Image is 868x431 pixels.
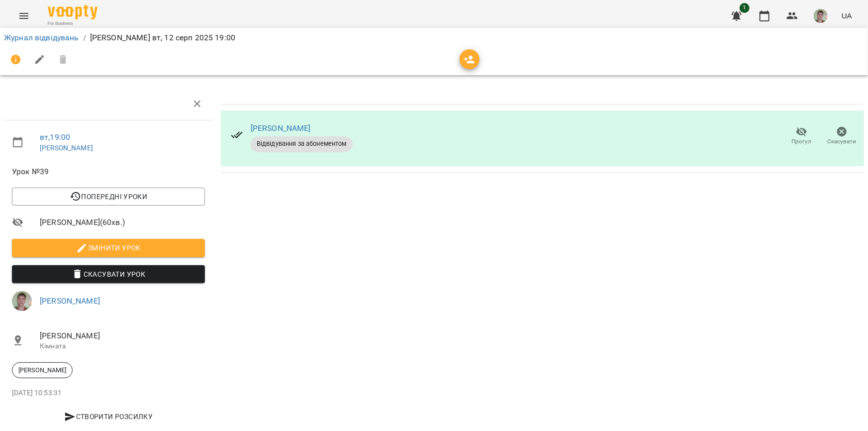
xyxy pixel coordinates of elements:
[12,408,205,426] button: Створити розсилку
[814,9,828,23] img: 3644c6762f5be8525aa1697e18c5a872.jpg
[90,32,235,44] p: [PERSON_NAME] вт, 12 серп 2025 19:00
[12,388,205,398] p: [DATE] 10:53:31
[838,6,856,25] button: UA
[40,144,93,152] a: [PERSON_NAME]
[822,122,862,150] button: Скасувати
[40,296,100,306] a: [PERSON_NAME]
[251,139,353,148] span: Відвідування за абонементом
[12,291,32,311] img: 3644c6762f5be8525aa1697e18c5a872.jpg
[12,362,73,378] div: [PERSON_NAME]
[792,137,812,146] span: Прогул
[251,123,311,133] a: [PERSON_NAME]
[48,5,97,19] img: Voopty Logo
[828,137,857,146] span: Скасувати
[842,10,852,21] span: UA
[40,132,70,142] a: вт , 19:00
[4,32,864,44] nav: breadcrumb
[12,188,205,206] button: Попередні уроки
[40,216,205,228] span: [PERSON_NAME] ( 60 хв. )
[16,411,201,423] span: Створити розсилку
[20,242,197,254] span: Змінити урок
[48,20,97,27] span: For Business
[4,33,79,42] a: Журнал відвідувань
[83,32,86,44] li: /
[20,191,197,203] span: Попередні уроки
[740,3,750,13] span: 1
[781,122,822,150] button: Прогул
[12,4,36,28] button: Menu
[20,268,197,280] span: Скасувати Урок
[40,330,205,342] span: [PERSON_NAME]
[40,341,205,351] p: Кімната
[12,239,205,257] button: Змінити урок
[12,265,205,283] button: Скасувати Урок
[12,166,205,178] span: Урок №39
[12,366,72,375] span: [PERSON_NAME]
